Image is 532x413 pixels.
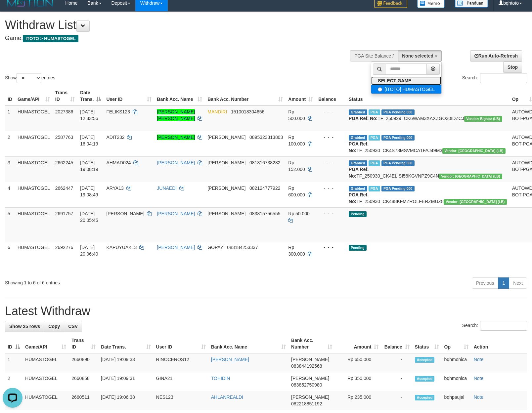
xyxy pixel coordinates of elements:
[381,160,415,166] span: PGA Pending
[402,53,433,59] span: None selected
[288,334,335,353] th: Bank Acc. Number: activate to sort column ascending
[335,372,381,391] td: Rp 350,000
[5,207,15,241] td: 5
[106,211,144,216] span: [PERSON_NAME]
[249,135,283,140] span: Copy 0895323313803 to clipboard
[249,160,280,165] span: Copy 081316738282 to clipboard
[80,109,98,121] span: [DATE] 12:33:56
[22,353,69,372] td: HUMASTOGEL
[318,185,343,191] div: - - -
[369,135,380,141] span: Marked by bqhmonica
[231,109,264,114] span: Copy 1510018304656 to clipboard
[5,321,44,332] a: Show 25 rows
[471,334,527,353] th: Action
[77,87,104,105] th: Date Trans.: activate to sort column descending
[349,116,377,121] b: PGA Ref. No:
[288,135,305,146] span: Rp 100.000
[22,391,69,410] td: HUMASTOGEL
[318,244,343,251] div: - - -
[53,87,77,105] th: Trans ID: activate to sort column ascending
[5,87,15,105] th: ID
[55,109,73,114] span: 2027386
[154,87,205,105] th: Bank Acc. Name: activate to sort column ascending
[157,211,195,216] a: [PERSON_NAME]
[442,353,471,372] td: bqhmonica
[381,135,415,141] span: PGA Pending
[208,334,288,353] th: Bank Acc. Name: activate to sort column ascending
[55,160,73,165] span: 2662245
[288,211,310,216] span: Rp 50.000
[371,85,441,94] label: [ITOTO] HUMASTOGEL
[15,207,53,241] td: HUMASTOGEL
[291,382,322,388] span: Copy 083852750980 to clipboard
[349,192,369,204] b: PGA Ref. No:
[444,199,507,205] span: Vendor URL: https://dashboard.q2checkout.com/secure
[346,87,510,105] th: Status
[346,182,510,207] td: TF_250930_CK488KFMZROLFERZMUZ8
[64,321,82,332] a: CSV
[157,186,177,191] a: JUNAEDI
[23,35,78,42] span: ITOTO > HUMASTOGEL
[106,160,131,165] span: AHMAD024
[286,87,316,105] th: Amount: activate to sort column ascending
[44,321,64,332] a: Copy
[318,210,343,217] div: - - -
[5,241,15,275] td: 6
[415,376,435,382] span: Accepted
[288,109,305,121] span: Rp 500.000
[318,159,343,166] div: - - -
[349,245,367,251] span: Pending
[474,357,484,362] a: Note
[15,182,53,207] td: HUMASTOGEL
[154,372,208,391] td: GINA21
[349,186,367,191] span: Grabbed
[349,211,367,217] span: Pending
[22,334,69,353] th: Game/API: activate to sort column ascending
[415,357,435,363] span: Accepted
[335,391,381,410] td: Rp 235,000
[9,324,40,329] span: Show 25 rows
[211,357,249,362] a: [PERSON_NAME]
[211,376,230,381] a: TOHIDIN
[69,391,98,410] td: 2660511
[318,134,343,141] div: - - -
[381,372,412,391] td: -
[349,141,369,153] b: PGA Ref. No:
[69,372,98,391] td: 2660858
[80,135,98,146] span: [DATE] 16:04:19
[498,277,509,289] a: 1
[55,211,73,216] span: 2691757
[15,241,53,275] td: HUMASTOGEL
[346,131,510,156] td: TF_250930_CK4S78MSVMCA1FAJ49M3
[98,391,153,410] td: [DATE] 19:06:38
[316,87,346,105] th: Balance
[5,105,15,131] td: 1
[442,372,471,391] td: bqhmonica
[106,109,130,114] span: FELIKS123
[464,116,502,122] span: Vendor URL: https://dashboard.q2checkout.com/secure
[472,277,498,289] a: Previous
[381,391,412,410] td: -
[5,73,55,83] label: Show entries
[381,334,412,353] th: Balance: activate to sort column ascending
[381,353,412,372] td: -
[369,186,380,191] span: Marked by bqhmonica
[80,160,98,172] span: [DATE] 19:08:19
[80,186,98,197] span: [DATE] 19:08:49
[474,376,484,381] a: Note
[5,334,22,353] th: ID: activate to sort column descending
[15,87,53,105] th: Game/API: activate to sort column ascending
[249,211,280,216] span: Copy 083815756555 to clipboard
[17,73,41,83] select: Showentries
[207,160,245,165] span: [PERSON_NAME]
[55,135,73,140] span: 2587763
[15,156,53,182] td: HUMASTOGEL
[98,334,153,353] th: Date Trans.: activate to sort column ascending
[207,109,227,114] span: MANDIRI
[335,353,381,372] td: Rp 650,000
[98,372,153,391] td: [DATE] 19:09:31
[346,156,510,182] td: TF_250930_CK4ELISI56KGVNPZ9C4N
[157,160,195,165] a: [PERSON_NAME]
[5,19,348,32] h1: Withdraw List
[462,321,527,331] label: Search:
